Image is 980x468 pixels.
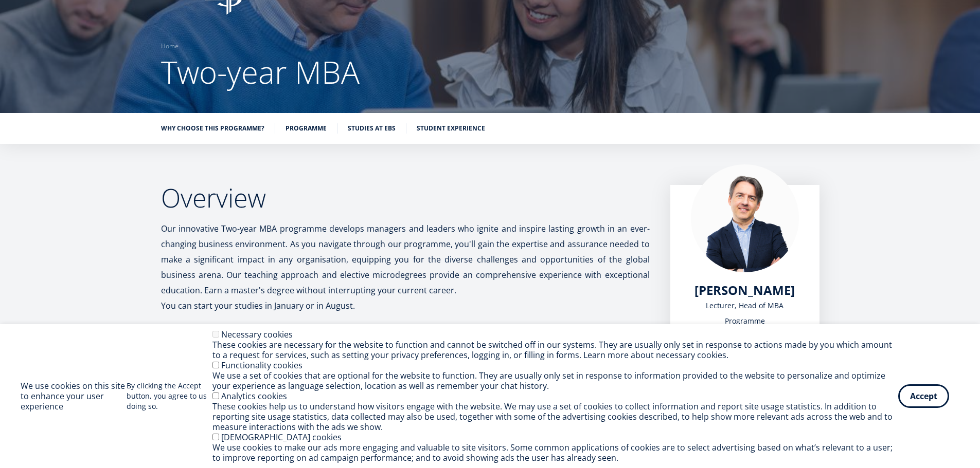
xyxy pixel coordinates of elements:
p: Our innovative Two-year MBA programme develops managers and leaders who ignite and inspire lastin... [161,221,650,298]
p: By clicking the Accept button, you agree to us doing so. [127,381,212,411]
p: You can start your studies in January or in August. [161,298,650,313]
a: [PERSON_NAME] [694,283,795,298]
div: Lecturer, Head of MBA Programme [691,298,799,329]
div: These cookies are necessary for the website to function and cannot be switched off in our systems... [212,340,898,360]
a: Home [161,41,179,51]
label: Analytics cookies [221,390,287,402]
button: Accept [898,384,949,408]
a: Why choose this programme? [161,123,264,134]
input: Technology Innovation MBA [3,170,9,177]
div: These cookies help us to understand how visitors engage with the website. We may use a set of coo... [212,401,898,432]
input: Two-year MBA [3,157,9,163]
div: We use a set of cookies that are optional for the website to function. They are usually only set ... [212,370,898,391]
a: Programme [286,123,327,134]
span: Two-year MBA [161,51,360,93]
img: Marko Rillo [691,164,799,272]
div: We use cookies to make our ads more engaging and valuable to site visitors. Some common applicati... [212,442,898,463]
span: Last Name [244,1,277,10]
span: Two-year MBA [12,156,56,165]
a: Student experience [417,123,485,134]
label: [DEMOGRAPHIC_DATA] cookies [221,432,342,443]
label: Functionality cookies [221,360,302,371]
label: Necessary cookies [221,329,293,340]
h2: Overview [161,185,650,211]
h2: We use cookies on this site to enhance your user experience [21,381,127,411]
span: Technology Innovation MBA [12,170,99,179]
span: [PERSON_NAME] [694,282,795,298]
input: One-year MBA (in Estonian) [3,143,9,150]
span: One-year MBA (in Estonian) [12,143,96,152]
a: Studies at EBS [348,123,396,134]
